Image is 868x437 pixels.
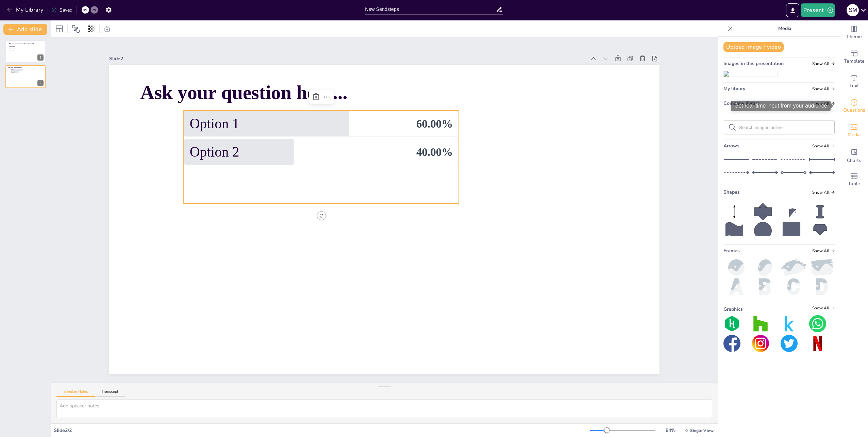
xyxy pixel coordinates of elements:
button: Present [801,3,835,17]
span: Ask your question here... [140,82,348,103]
span: Table [848,180,860,188]
img: d.png [809,278,835,295]
div: Saved [51,7,72,13]
button: s M [847,3,859,17]
span: Charts [847,157,861,164]
button: Transcript [95,389,125,397]
button: My Library [5,4,46,15]
img: graphic [781,315,798,332]
div: 2 [37,80,44,86]
span: Show all [812,86,835,91]
div: 84 % [662,427,679,434]
span: trdl roosendaal [10,46,29,47]
img: graphic [752,335,769,352]
span: Single View [690,428,714,433]
span: safety controller essen [10,48,29,49]
span: Position [72,25,80,33]
div: Add a table [840,167,868,192]
span: Wie is er in de lead voor deze calamiteit? [9,43,34,45]
span: Company library [723,100,759,107]
button: Export to PowerPoint [786,3,799,17]
div: Add ready made slides [840,45,868,69]
div: 2 [5,65,46,88]
div: 1 [5,40,46,63]
div: Add text boxes [840,69,868,94]
span: Text [849,82,859,90]
span: Option 1 [190,115,411,132]
img: a.png [723,278,749,295]
span: 40.00 % [416,146,453,159]
img: oval.png [752,259,778,276]
div: Get real-time input from your audience [731,101,831,111]
span: Media [848,131,861,139]
span: Images in this presentation [723,60,784,67]
button: Speaker Notes [56,389,95,397]
img: 3dee447e-25b6-4b01-98cb-e4cdba7c07df.svg+xml [724,71,778,77]
img: graphic [781,335,798,352]
span: Option 1 [11,69,27,70]
div: 1 [37,54,44,61]
span: Shapes [723,189,740,195]
button: Add slide [3,24,47,35]
button: Upload image / video [723,42,784,52]
span: My library [723,85,745,92]
img: paint.png [809,259,835,276]
img: graphic [809,315,826,332]
img: graphic [723,335,740,352]
div: Add images, graphics, shapes or video [840,118,868,143]
div: s M [847,4,859,16]
input: Insert title [365,4,496,14]
div: Get real-time input from your audience [840,94,868,118]
span: Arrows [723,143,739,149]
span: Show all [812,248,835,253]
span: Graphics [723,306,743,312]
span: Ask your question here... [8,67,23,68]
span: Show all [812,190,835,195]
span: Theme [846,33,862,41]
span: Show all [812,306,835,310]
div: Layout [54,23,65,34]
img: b.png [752,278,778,295]
img: graphic [723,315,740,332]
p: Media [736,20,834,37]
div: Slide 2 [109,55,586,62]
img: paint2.png [781,259,806,276]
img: graphic [752,315,769,332]
span: Show all [812,144,835,148]
div: Add charts and graphs [840,143,868,167]
img: ball.png [723,259,749,276]
span: Questions [843,107,865,114]
span: Option 2 [190,144,411,160]
input: Search images online [739,125,830,130]
div: Change the overall theme [840,20,868,45]
img: c.png [781,278,806,295]
div: Slide 2 / 2 [54,427,590,434]
span: Template [844,58,865,65]
span: Option 2 [11,71,27,72]
span: 60.00 % [416,117,453,130]
span: is afhankelijk van km melding [10,50,29,51]
span: Frames [723,247,740,254]
span: Show all [812,61,835,66]
img: graphic [809,335,826,352]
